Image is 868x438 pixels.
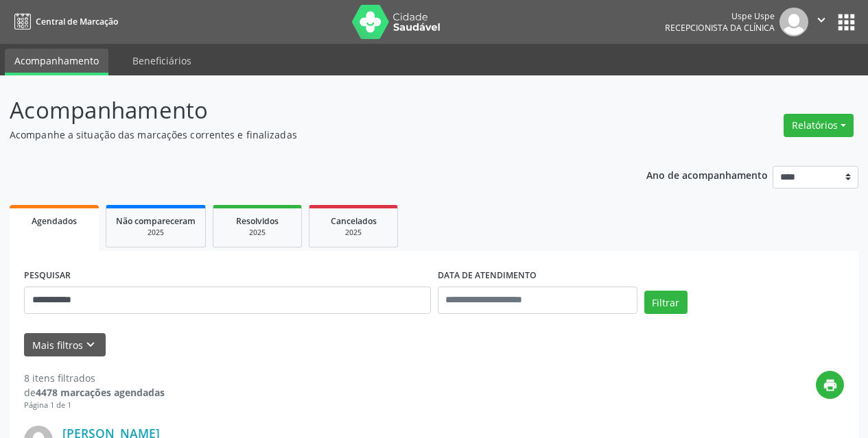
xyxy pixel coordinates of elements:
span: Agendados [32,215,77,227]
p: Ano de acompanhamento [646,166,768,183]
span: Não compareceram [116,215,196,227]
span: Cancelados [331,215,377,227]
div: Uspe Uspe [665,10,775,22]
i: print [823,378,838,393]
div: 2025 [116,228,196,238]
button: print [816,371,844,399]
a: Central de Marcação [10,10,118,33]
button:  [808,8,834,36]
div: Página 1 de 1 [24,400,165,411]
label: PESQUISAR [24,265,71,287]
p: Acompanhamento [10,93,604,127]
label: DATA DE ATENDIMENTO [438,265,537,287]
div: de [24,385,165,400]
div: 2025 [223,228,292,238]
a: Acompanhamento [5,49,108,75]
span: Recepcionista da clínica [665,22,775,34]
a: Beneficiários [123,49,201,73]
img: img [779,8,808,36]
div: 2025 [319,228,388,238]
strong: 4478 marcações agendadas [36,386,165,399]
div: 8 itens filtrados [24,371,165,385]
button: Filtrar [644,291,688,314]
button: apps [834,10,858,34]
span: Central de Marcação [36,16,118,27]
button: Mais filtroskeyboard_arrow_down [24,333,106,357]
p: Acompanhe a situação das marcações correntes e finalizadas [10,127,604,142]
span: Resolvidos [236,215,279,227]
button: Relatórios [784,114,854,137]
i:  [814,12,829,27]
i: keyboard_arrow_down [83,337,98,352]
